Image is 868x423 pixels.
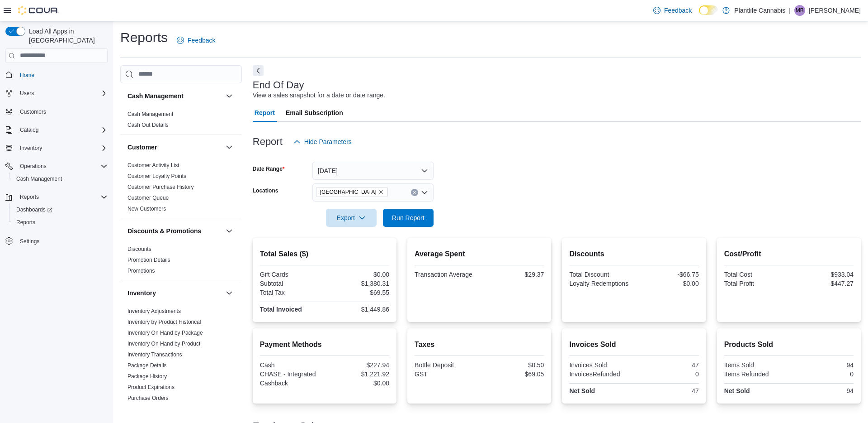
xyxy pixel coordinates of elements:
p: | [789,5,791,16]
button: Inventory [2,142,111,154]
h3: Discounts & Promotions [127,226,201,236]
strong: Net Sold [569,387,595,394]
a: Dashboards [9,203,111,216]
button: Catalog [2,124,111,136]
a: Cash Out Details [127,122,169,128]
div: CHASE - Integrated [260,370,323,378]
a: Inventory Transactions [127,351,182,358]
div: Gift Cards [260,271,323,278]
label: Locations [253,187,278,194]
span: Purchase Orders [127,394,169,402]
span: Customers [20,108,46,115]
button: Operations [16,161,50,172]
h2: Products Sold [724,339,854,350]
button: Clear input [411,189,418,196]
div: Cash Management [120,109,242,134]
div: Total Cost [724,271,787,278]
a: Promotions [127,268,155,274]
a: Package History [127,373,167,380]
button: Customer [127,143,222,152]
nav: Complex example [5,65,108,271]
a: Customers [16,106,50,117]
a: Product Expirations [127,384,175,390]
span: Catalog [20,126,38,134]
span: Users [16,88,108,99]
span: Inventory [20,144,42,152]
div: Invoices Sold [569,361,632,369]
div: Transaction Average [415,271,477,278]
a: Cash Management [13,173,66,184]
button: Reports [9,216,111,229]
a: Promotion Details [127,257,170,263]
button: Catalog [16,125,42,135]
button: Settings [2,234,111,247]
button: Discounts & Promotions [127,226,222,236]
div: $0.00 [326,271,389,278]
div: Bottle Deposit [415,361,477,369]
span: Inventory by Product Historical [127,318,201,326]
div: 94 [791,361,854,369]
button: Cash Management [127,91,222,101]
div: View a sales snapshot for a date or date range. [253,91,385,100]
a: Package Details [127,362,167,369]
span: Cash Out Details [127,121,169,129]
div: Cashback [260,380,323,387]
div: -$66.75 [636,271,699,278]
div: Total Tax [260,289,323,296]
label: Date Range [253,165,285,173]
span: Operations [20,163,47,170]
span: Customer Queue [127,194,169,202]
span: Calgary - University District [316,187,388,197]
button: Cash Management [224,91,235,101]
button: Run Report [383,209,434,227]
span: Customers [16,106,108,117]
span: [GEOGRAPHIC_DATA] [320,187,377,197]
div: Cash [260,361,323,369]
div: 47 [636,361,699,369]
span: Report [255,104,275,122]
a: Discounts [127,246,151,252]
button: Operations [2,160,111,173]
p: Plantlife Cannabis [734,5,785,16]
div: $447.27 [791,280,854,287]
a: Feedback [173,31,219,49]
div: $0.00 [636,280,699,287]
span: Dashboards [13,204,108,215]
h3: Inventory [127,288,156,298]
span: Feedback [664,6,692,15]
a: New Customers [127,206,166,212]
button: Reports [16,192,42,202]
span: Load All Apps in [GEOGRAPHIC_DATA] [25,27,108,45]
button: Reports [2,191,111,203]
div: $227.94 [326,361,389,369]
a: Feedback [650,1,695,19]
button: Hide Parameters [290,133,355,151]
button: Home [2,68,111,82]
span: MB [796,5,804,16]
a: Settings [16,236,43,247]
h2: Average Spent [415,249,544,260]
button: Discounts & Promotions [224,226,235,236]
div: Items Sold [724,361,787,369]
button: Customers [2,105,111,118]
span: Export [331,209,371,227]
span: Hide Parameters [304,137,352,146]
div: $0.00 [326,380,389,387]
span: Settings [16,235,108,246]
span: Discounts [127,245,151,253]
img: Cova [18,6,59,15]
a: Reports [13,217,39,228]
h1: Reports [120,29,168,47]
a: Dashboards [13,204,56,215]
span: Customer Activity List [127,162,179,169]
span: Inventory On Hand by Package [127,329,203,336]
div: 94 [791,387,854,394]
a: Home [16,70,38,81]
button: Export [326,209,377,227]
a: Purchase Orders [127,395,169,401]
button: Remove Calgary - University District from selection in this group [378,189,384,195]
span: Operations [16,161,108,172]
div: Subtotal [260,280,323,287]
a: Inventory Adjustments [127,308,181,314]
